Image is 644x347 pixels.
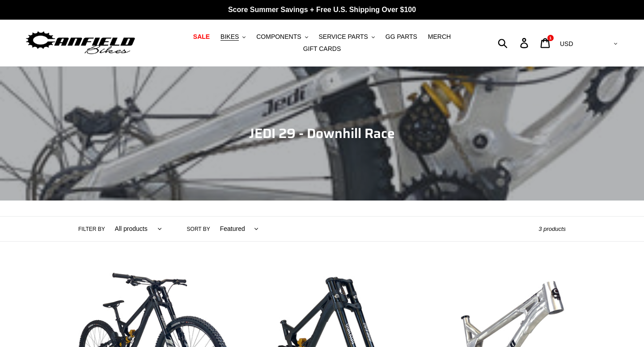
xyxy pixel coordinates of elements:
[381,31,422,43] a: GG PARTS
[299,43,346,55] a: GIFT CARDS
[314,31,379,43] button: SERVICE PARTS
[538,226,566,232] span: 3 products
[193,33,210,41] span: SALE
[424,31,455,43] a: MERCH
[216,31,250,43] button: BIKES
[318,33,368,41] span: SERVICE PARTS
[303,45,341,53] span: GIFT CARDS
[503,33,525,53] input: Search
[78,225,105,233] label: Filter by
[25,29,136,57] img: Canfield Bikes
[428,33,451,41] span: MERCH
[535,33,556,53] a: 1
[256,33,301,41] span: COMPONENTS
[220,33,239,41] span: BIKES
[549,36,551,40] span: 1
[252,31,312,43] button: COMPONENTS
[249,123,395,144] span: JEDI 29 - Downhill Race
[187,225,210,233] label: Sort by
[189,31,214,43] a: SALE
[386,33,417,41] span: GG PARTS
